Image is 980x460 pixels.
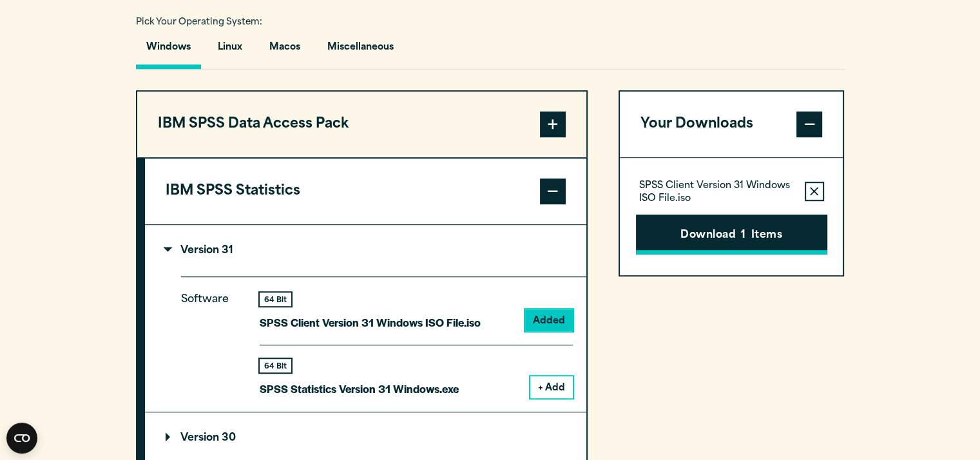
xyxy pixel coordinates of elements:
[260,313,481,332] p: SPSS Client Version 31 Windows ISO File.iso
[525,309,573,331] button: Added
[260,292,291,306] div: 64 Bit
[741,227,745,244] span: 1
[145,225,586,276] summary: Version 31
[181,291,239,388] p: Software
[6,423,37,454] button: Open CMP widget
[166,245,233,256] p: Version 31
[260,359,291,372] div: 64 Bit
[639,180,794,206] p: SPSS Client Version 31 Windows ISO File.iso
[260,379,459,398] p: SPSS Statistics Version 31 Windows.exe
[317,32,404,69] button: Miscellaneous
[530,376,573,398] button: + Add
[207,32,253,69] button: Linux
[636,215,827,254] button: Download1Items
[136,18,262,26] span: Pick Your Operating System:
[145,158,586,224] button: IBM SPSS Statistics
[259,32,311,69] button: Macos
[166,433,236,443] p: Version 30
[620,91,843,157] button: Your Downloads
[620,157,843,275] div: Your Downloads
[136,32,201,69] button: Windows
[137,91,586,157] button: IBM SPSS Data Access Pack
